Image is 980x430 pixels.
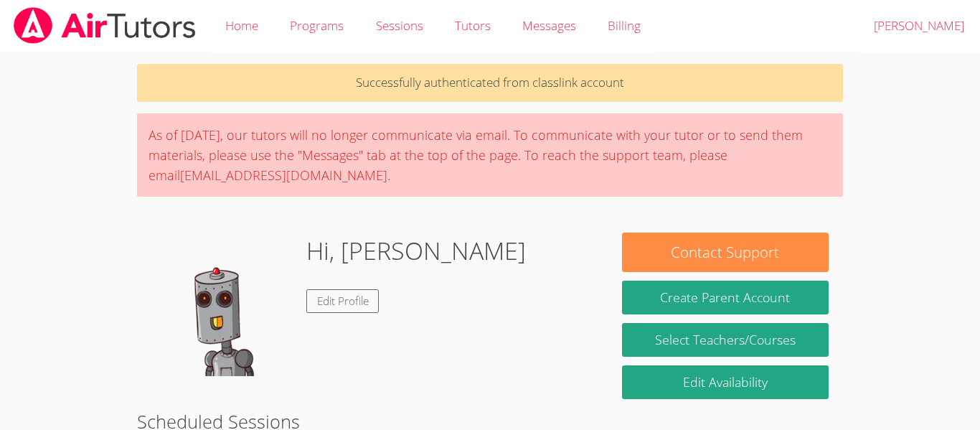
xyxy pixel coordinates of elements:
[12,7,197,44] img: airtutors_banner-c4298cdbf04f3fff15de1276eac7730deb9818008684d7c2e4769d2f7ddbe033.png
[151,233,295,376] img: default.png
[522,17,576,34] span: Messages
[622,233,829,272] button: Contact Support
[622,365,829,399] a: Edit Availability
[137,113,843,197] div: As of [DATE], our tutors will no longer communicate via email. To communicate with your tutor or ...
[306,289,380,313] a: Edit Profile
[306,233,526,269] h1: Hi, [PERSON_NAME]
[137,64,843,102] p: Successfully authenticated from classlink account
[622,281,829,314] button: Create Parent Account
[622,323,829,357] a: Select Teachers/Courses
